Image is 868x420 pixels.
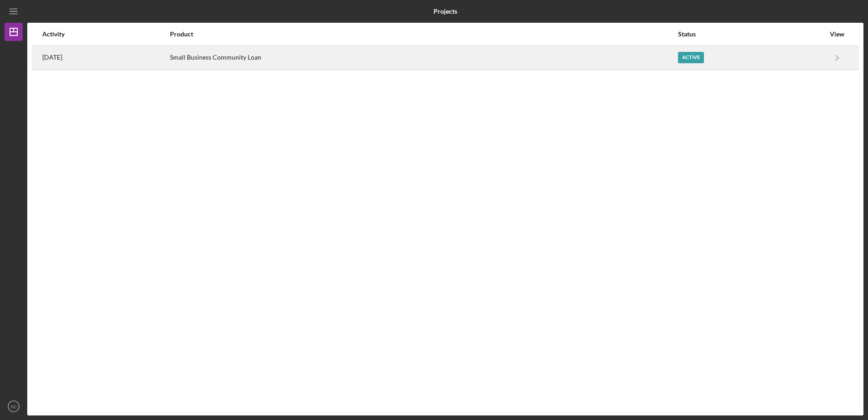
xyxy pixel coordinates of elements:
div: Product [170,30,677,38]
b: Projects [434,8,457,15]
button: SC [5,397,23,415]
time: 2025-08-15 16:57 [42,54,62,61]
text: SC [10,404,16,409]
div: Small Business Community Loan [170,46,677,69]
div: View [826,30,848,38]
div: Status [678,30,825,38]
div: Activity [42,30,169,38]
div: Active [678,52,704,63]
